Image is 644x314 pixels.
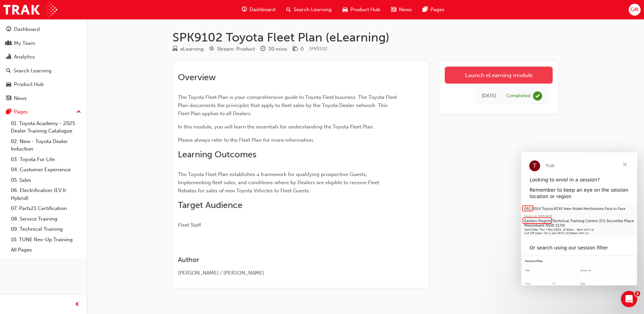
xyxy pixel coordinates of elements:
[294,6,332,14] span: Search Learning
[8,164,84,175] a: 04. Customer Experience
[178,256,399,264] h3: Author
[178,124,374,130] span: In this module, you will learn the essentials for understanding the Toyota Fleet Plan.
[293,46,298,52] span: money-icon
[6,82,11,88] span: car-icon
[6,27,11,33] span: guage-icon
[14,53,35,61] div: Analytics
[250,6,275,14] span: Dashboard
[3,51,84,63] a: Analytics
[209,46,214,52] span: target-icon
[3,65,84,77] a: Search Learning
[423,5,428,14] span: pages-icon
[6,95,11,102] span: news-icon
[337,3,386,17] a: car-iconProduct Hub
[242,5,247,14] span: guage-icon
[172,45,204,53] div: Type
[482,92,496,100] div: Sun Apr 23 2023 22:00:00 GMT+0800 (Australian Western Standard Time)
[14,81,44,88] div: Product Hub
[350,6,380,14] span: Product Hub
[521,152,637,285] iframe: Intercom live chat message
[8,224,84,234] a: 09. Technical Training
[172,46,178,52] span: learningResourceType_ELEARNING-icon
[3,2,57,17] img: Trak
[533,91,542,101] span: learningRecordVerb_COMPLETE-icon
[430,6,444,14] span: Pages
[178,137,314,143] span: Please always refer to the Fleet Plan for more information.
[8,214,84,224] a: 08. Service Training
[178,149,256,160] span: Learning Outcomes
[635,291,640,296] span: 1
[178,200,242,210] span: Target Audience
[386,3,417,17] a: news-iconNews
[8,203,84,214] a: 07. Parts21 Certification
[506,93,530,99] div: Completed
[309,46,327,52] span: Learning resource code
[8,118,84,136] a: 01. Toyota Academy - 2025 Dealer Training Catalogue
[236,3,281,17] a: guage-iconDashboard
[399,6,412,14] span: News
[8,136,84,154] a: 02. New - Toyota Dealer Induction
[6,68,11,74] span: search-icon
[75,300,80,309] span: prev-icon
[3,106,84,118] button: Pages
[268,45,287,53] div: 30 mins
[14,67,52,75] div: Search Learning
[260,45,287,53] div: Duration
[260,46,265,52] span: clock-icon
[14,39,35,47] div: My Team
[178,171,381,194] span: The Toyota Fleet Plan establishes a framework for qualifying prospective Guests; Implementing fle...
[286,5,291,14] span: search-icon
[6,40,11,47] span: people-icon
[293,45,303,53] div: Price
[209,45,255,53] div: Stream
[3,78,84,91] a: Product Hub
[14,108,28,116] div: Pages
[417,3,450,17] a: pages-iconPages
[6,109,11,115] span: pages-icon
[172,30,558,45] h1: SPK9102 Toyota Fleet Plan (eLearning)
[8,154,84,165] a: 03. Toyota For Life
[180,45,204,53] div: eLearning
[445,67,553,84] a: Launch eLearning module
[391,5,396,14] span: news-icon
[630,6,639,14] span: GM
[621,291,637,307] iframe: Intercom live chat
[3,22,84,106] button: DashboardMy TeamAnalyticsSearch LearningProduct HubNews
[343,5,348,14] span: car-icon
[8,234,84,245] a: 10. TUNE Rev-Up Training
[6,54,11,60] span: chart-icon
[178,72,216,83] span: Overview
[76,108,81,117] span: up-icon
[281,3,337,17] a: search-iconSearch Learning
[14,94,27,102] div: News
[178,222,201,228] span: Fleet Staff
[8,175,84,186] a: 05. Sales
[178,94,398,117] span: The Toyota Fleet Plan is your comprehensive guide to Toyota Fleet business. The Toyota Fleet Plan...
[3,92,84,105] a: News
[14,25,40,33] div: Dashboard
[3,37,84,50] a: My Team
[629,4,641,16] button: GM
[300,45,303,53] div: 0
[8,245,84,255] a: All Pages
[8,185,84,203] a: 06. Electrification (EV & Hybrid)
[3,23,84,36] a: Dashboard
[178,269,399,277] div: [PERSON_NAME] / [PERSON_NAME]
[217,45,255,53] div: Stream: Product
